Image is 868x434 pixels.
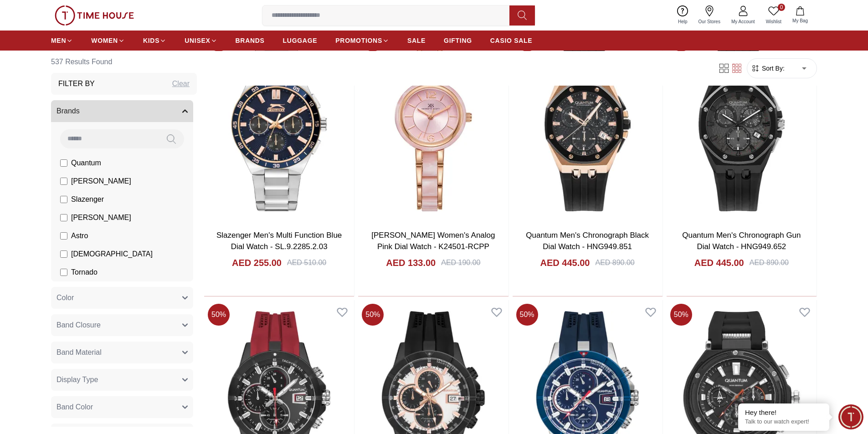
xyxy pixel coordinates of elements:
button: Color [51,287,193,309]
img: Slazenger Men's Multi Function Blue Dial Watch - SL.9.2285.2.03 [204,26,354,222]
h6: 537 Results Found [51,51,197,73]
div: Clear [172,78,190,89]
button: Brands [51,100,193,122]
span: BRANDS [236,36,265,45]
span: Band Closure [56,320,101,331]
button: Sort By: [751,64,785,73]
a: UNISEX [185,32,217,49]
span: WOMEN [91,36,118,45]
span: Display Type [56,374,98,385]
button: My Bag [787,5,813,26]
a: Quantum Men's Chronograph Black Dial Watch - HNG949.851 [526,231,649,251]
input: [DEMOGRAPHIC_DATA] [60,250,67,258]
a: WOMEN [91,32,125,49]
h4: AED 445.00 [694,256,744,269]
span: CASIO SALE [490,36,533,45]
img: ... [55,5,134,26]
a: SALE [407,32,426,49]
a: BRANDS [236,32,265,49]
div: AED 890.00 [595,257,634,268]
a: Quantum Men's Chronograph Gun Dial Watch - HNG949.652 [682,231,801,251]
span: 50 % [516,304,538,326]
button: Band Color [51,396,193,418]
div: AED 510.00 [287,257,326,268]
span: Band Color [56,402,93,413]
h3: Filter By [58,78,95,89]
span: My Bag [789,17,812,24]
img: Quantum Men's Chronograph Gun Dial Watch - HNG949.652 [667,26,817,222]
a: CASIO SALE [490,32,533,49]
span: LUGGAGE [283,36,318,45]
span: 50 % [362,304,384,326]
span: [PERSON_NAME] [71,176,131,187]
div: AED 890.00 [750,257,789,268]
p: Talk to our watch expert! [745,418,822,426]
span: 50 % [670,304,692,326]
a: GIFTING [444,32,472,49]
span: 0 [778,4,785,11]
span: Astro [71,230,88,241]
input: Quantum [60,159,67,167]
button: Band Material [51,342,193,363]
div: Hey there! [745,408,822,417]
span: KIDS [143,36,159,45]
input: Tornado [60,269,67,276]
span: Tornado [71,267,98,278]
span: Sort By: [760,64,785,73]
a: MEN [51,32,73,49]
span: SALE [407,36,426,45]
span: My Account [728,18,759,25]
button: Band Closure [51,314,193,336]
span: Band Material [56,347,102,358]
h4: AED 445.00 [540,256,590,269]
span: [DEMOGRAPHIC_DATA] [71,249,153,260]
img: Kenneth Scott Women's Analog Pink Dial Watch - K24501-RCPP [358,26,508,222]
span: Quantum [71,158,101,168]
a: PROMOTIONS [335,32,389,49]
input: [PERSON_NAME] [60,178,67,185]
div: Chat Widget [838,404,863,429]
span: Help [674,18,691,25]
a: [PERSON_NAME] Women's Analog Pink Dial Watch - K24501-RCPP [371,231,495,251]
span: Brands [56,106,80,117]
a: LUGGAGE [283,32,318,49]
span: Color [56,292,74,303]
a: 0Wishlist [760,4,787,27]
a: Slazenger Men's Multi Function Blue Dial Watch - SL.9.2285.2.03 [216,231,342,251]
span: 50 % [208,304,230,326]
span: UNISEX [185,36,210,45]
span: MEN [51,36,66,45]
a: KIDS [143,32,166,49]
span: [PERSON_NAME] [71,212,131,223]
button: Display Type [51,369,193,391]
span: Slazenger [71,194,104,205]
input: [PERSON_NAME] [60,214,67,221]
img: Quantum Men's Chronograph Black Dial Watch - HNG949.851 [513,26,663,222]
a: Help [673,4,693,27]
input: Astro [60,232,67,240]
span: Our Stores [695,18,724,25]
span: PROMOTIONS [335,36,382,45]
div: AED 190.00 [441,257,480,268]
h4: AED 255.00 [232,256,282,269]
input: Slazenger [60,196,67,203]
a: Our Stores [693,4,726,27]
span: GIFTING [444,36,472,45]
h4: AED 133.00 [386,256,436,269]
span: Wishlist [762,18,785,25]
